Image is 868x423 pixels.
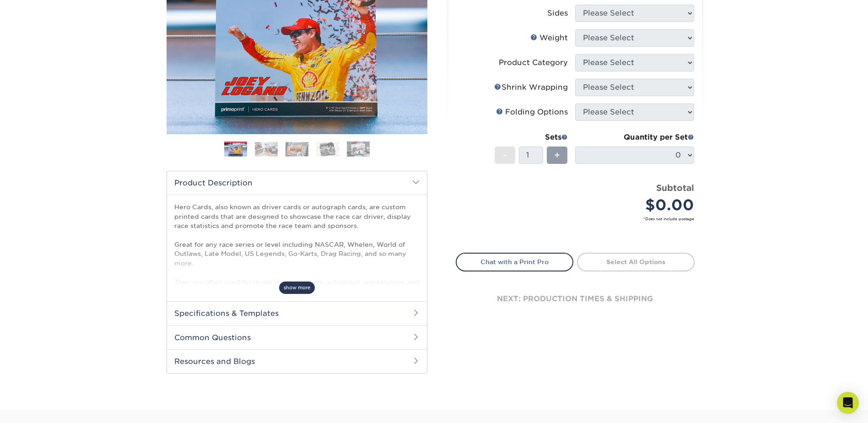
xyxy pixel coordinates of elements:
img: Hero Cards 03 [286,142,308,156]
div: Product Category [499,57,568,68]
div: Folding Options [496,107,568,118]
strong: Subtotal [656,183,694,193]
span: + [554,148,560,162]
a: Select All Options [577,253,695,271]
h2: Resources and Blogs [167,349,427,373]
h2: Specifications & Templates [167,301,427,325]
div: Open Intercom Messenger [837,392,859,414]
span: - [503,148,507,162]
div: Weight [530,33,568,43]
div: Quantity per Set [575,132,694,143]
p: Hero Cards, also known as driver cards or autograph cards, are custom printed cards that are desi... [174,202,420,352]
img: Hero Cards 01 [224,143,247,157]
h2: Common Questions [167,325,427,349]
div: next: production times & shipping [456,271,695,326]
img: Hero Cards 04 [316,142,339,156]
img: Hero Cards 02 [255,142,278,156]
img: Hero Cards 05 [347,141,370,157]
div: Shrink Wrapping [494,82,568,93]
span: show more [279,282,315,294]
div: $0.00 [582,194,694,216]
div: Sets [495,132,568,143]
small: *Does not include postage [463,216,694,222]
h2: Product Description [167,171,427,195]
div: Sides [547,8,568,19]
a: Chat with a Print Pro [456,253,573,271]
